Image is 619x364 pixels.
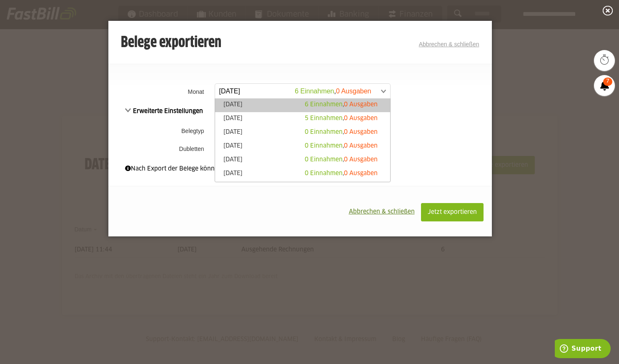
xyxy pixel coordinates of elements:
span: 5 Einnahmen [305,115,343,121]
a: [DATE] [219,156,386,165]
h3: Belege exportieren [121,35,221,51]
a: [DATE] [219,100,386,110]
th: Dubletten [108,142,213,156]
span: 7 [603,78,612,86]
div: , [305,156,378,164]
a: Abbrechen & schließen [419,41,479,48]
iframe: Öffnet ein Widget, in dem Sie weitere Informationen finden [555,339,611,360]
span: 0 Einnahmen [305,157,343,163]
span: Abbrechen & schließen [349,209,415,215]
span: 0 Ausgaben [344,157,378,163]
button: Abbrechen & schließen [343,203,421,221]
a: [DATE] [219,142,386,151]
div: , [305,169,378,178]
span: 0 Ausgaben [344,143,378,149]
div: , [305,114,378,123]
span: Erweiterte Einstellungen [125,108,203,114]
th: Monat [108,81,213,102]
a: [DATE] [219,114,386,124]
a: 7 [594,75,615,96]
button: Jetzt exportieren [421,203,484,221]
div: Nach Export der Belege können diese nicht mehr bearbeitet werden. [125,164,475,173]
th: Belegtyp [108,120,213,142]
div: , [305,100,378,109]
span: Jetzt exportieren [428,209,477,215]
span: 0 Ausgaben [344,129,378,135]
span: 0 Ausgaben [344,171,378,176]
a: [DATE] [219,169,386,179]
div: , [305,128,378,136]
span: 6 Einnahmen [305,102,343,108]
span: 0 Einnahmen [305,171,343,176]
span: 0 Einnahmen [305,129,343,135]
span: 0 Ausgaben [344,102,378,108]
span: 0 Ausgaben [344,115,378,121]
span: 0 Einnahmen [305,143,343,149]
a: [DATE] [219,128,386,138]
div: , [305,142,378,150]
